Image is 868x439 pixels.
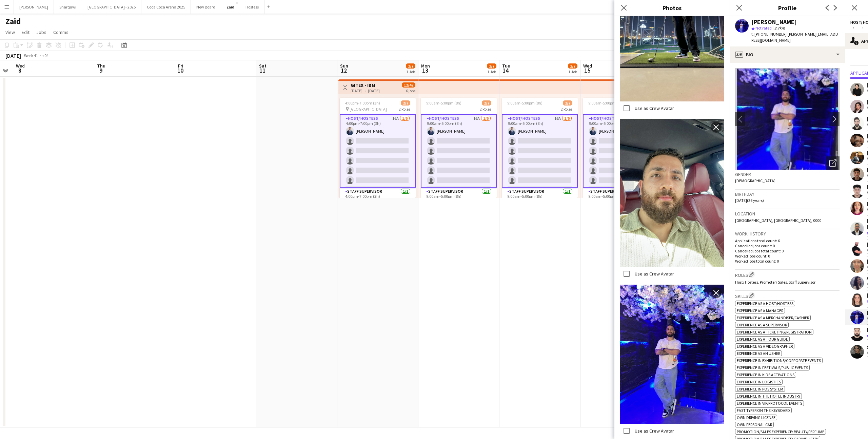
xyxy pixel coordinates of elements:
[620,285,724,424] img: Crew photo 1095819
[240,0,264,14] button: Hostess
[737,344,793,349] span: Experience as a Videographer
[97,63,105,69] span: Thu
[773,25,786,31] span: 2.7km
[350,107,387,112] span: [GEOGRAPHIC_DATA]
[735,218,821,223] span: [GEOGRAPHIC_DATA], [GEOGRAPHIC_DATA], 0000
[583,188,659,211] app-card-role: Staff Supervisor1/19:00am-5:00pm (8h)
[406,88,415,93] div: 6 jobs
[737,379,781,384] span: Experience in Logistics
[502,98,578,198] app-job-card: 9:00am-5:00pm (8h)2/72 RolesHost/ Hostess16A1/69:00am-5:00pm (8h)[PERSON_NAME] Staff Supervisor1/...
[735,191,840,197] h3: Birthday
[502,63,510,69] span: Tue
[737,422,772,427] span: Own Personal Car
[737,337,788,342] span: Experience as a Tour Guide
[340,188,416,211] app-card-role: Staff Supervisor1/14:00pm-7:00pm (3h)
[399,107,410,112] span: 2 Roles
[426,100,461,106] span: 9:00am-5:00pm (8h)
[735,292,840,299] h3: Skills
[583,63,592,69] span: Wed
[588,100,624,106] span: 9:00am-5:00pm (8h)
[5,29,15,35] span: View
[421,114,497,188] app-card-role: Host/ Hostess16A1/69:00am-5:00pm (8h)[PERSON_NAME]
[351,88,380,93] div: [DATE] → [DATE]
[406,63,415,69] span: 2/7
[402,82,415,88] span: 12/42
[737,372,794,377] span: Experience in Kids Activations
[482,100,491,106] span: 2/7
[421,63,430,69] span: Mon
[480,107,491,112] span: 2 Roles
[96,66,105,74] span: 9
[406,69,415,74] div: 1 Job
[14,0,54,14] button: [PERSON_NAME]
[191,0,221,14] button: New Board
[351,82,380,88] h3: GITEX - IBM
[82,0,141,14] button: [GEOGRAPHIC_DATA] - 2025
[5,52,21,59] div: [DATE]
[421,188,497,211] app-card-role: Staff Supervisor1/19:00am-5:00pm (8h)
[177,66,183,74] span: 10
[633,105,674,111] label: Use as Crew Avatar
[751,19,797,25] div: [PERSON_NAME]
[737,351,780,356] span: Experience as an Usher
[583,98,659,198] app-job-card: 9:00am-5:00pm (8h)2/72 RolesHost/ Hostess16A1/69:00am-5:00pm (8h)[PERSON_NAME] Staff Supervisor1/...
[51,28,71,37] a: Comms
[735,198,764,203] span: [DATE] (26 years)
[401,100,410,106] span: 2/7
[633,271,674,277] label: Use as Crew Avatar
[735,259,840,264] p: Worked jobs total count: 0
[735,211,840,217] h3: Location
[178,63,183,69] span: Fri
[737,408,790,413] span: Fast Typer on the Keyboard
[16,63,25,69] span: Wed
[259,63,267,69] span: Sat
[34,28,49,37] a: Jobs
[737,429,824,434] span: Promotion/Sales Experience: Beauty/Perfume
[568,63,577,69] span: 2/7
[36,29,46,35] span: Jobs
[737,365,808,370] span: Experience in Festivals/Public Events
[737,358,821,363] span: Experience in Exhibitions/Corporate Events
[502,188,578,211] app-card-role: Staff Supervisor1/19:00am-5:00pm (8h)
[735,248,840,253] p: Cancelled jobs total count: 0
[735,171,840,177] h3: Gender
[42,53,48,58] div: +04
[19,28,32,37] a: Edit
[3,28,18,37] a: View
[582,66,592,74] span: 15
[561,107,572,112] span: 2 Roles
[620,119,724,267] img: Crew photo 1095820
[737,394,800,399] span: Experience in The Hotel Industry
[340,114,416,188] app-card-role: Host/ Hostess16A1/64:00pm-7:00pm (3h)[PERSON_NAME]
[340,63,348,69] span: Sun
[53,29,68,35] span: Comms
[735,243,840,248] p: Cancelled jobs count: 0
[15,66,25,74] span: 8
[5,16,21,26] h1: Zaid
[730,46,845,63] div: Bio
[826,156,840,170] div: Open photos pop-in
[340,98,416,198] app-job-card: 4:00pm-7:00pm (3h)2/7 [GEOGRAPHIC_DATA]2 RolesHost/ Hostess16A1/64:00pm-7:00pm (3h)[PERSON_NAME] ...
[568,69,577,74] div: 1 Job
[735,231,840,237] h3: Work history
[501,66,510,74] span: 14
[421,98,497,198] app-job-card: 9:00am-5:00pm (8h)2/72 RolesHost/ Hostess16A1/69:00am-5:00pm (8h)[PERSON_NAME] Staff Supervisor1/...
[737,308,783,313] span: Experience as a Manager
[221,0,240,14] button: Zaid
[735,238,840,243] p: Applications total count: 6
[737,386,783,392] span: Experience in POS System
[22,29,29,35] span: Edit
[735,271,840,278] h3: Roles
[737,301,793,306] span: Experience as a Host/Hostess
[751,32,838,43] span: | [PERSON_NAME][EMAIL_ADDRESS][DOMAIN_NAME]
[737,401,802,406] span: Experience in VIP/Protocol Events
[583,114,659,188] app-card-role: Host/ Hostess16A1/69:00am-5:00pm (8h)[PERSON_NAME]
[563,100,572,106] span: 2/7
[735,253,840,259] p: Worked jobs count: 0
[345,100,380,106] span: 4:00pm-7:00pm (3h)
[737,315,809,320] span: Experience as a Merchandiser/Cashier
